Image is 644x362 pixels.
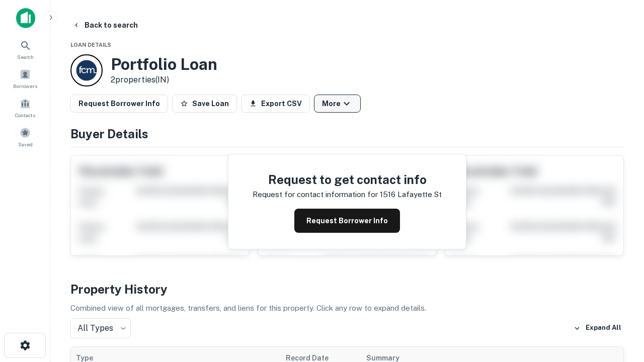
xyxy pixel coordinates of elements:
h4: Buyer Details [70,125,624,143]
a: Contacts [3,94,47,121]
img: capitalize-icon.png [16,8,35,28]
h4: Property History [70,280,624,298]
span: Search [17,53,34,61]
a: Borrowers [3,65,47,92]
p: 1516 lafayette st [380,189,442,201]
span: Loan Details [70,42,111,48]
iframe: Chat Widget [594,282,644,330]
span: Saved [18,140,33,148]
button: More [314,95,361,113]
p: Combined view of all mortgages, transfers, and liens for this property. Click any row to expand d... [70,302,624,314]
div: All Types [70,318,131,338]
button: Request Borrower Info [70,95,168,113]
h3: Portfolio Loan [111,55,217,74]
button: Back to search [68,16,142,34]
h4: Request to get contact info [253,170,442,189]
button: Save Loan [172,95,237,113]
span: Borrowers [13,82,37,90]
p: Request for contact information for [253,189,378,201]
a: Saved [3,123,47,150]
span: Contacts [15,111,35,119]
button: Request Borrower Info [294,209,400,233]
button: Expand All [571,321,624,336]
a: Search [3,36,47,63]
button: Export CSV [241,95,310,113]
p: 2 properties (IN) [111,74,217,86]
